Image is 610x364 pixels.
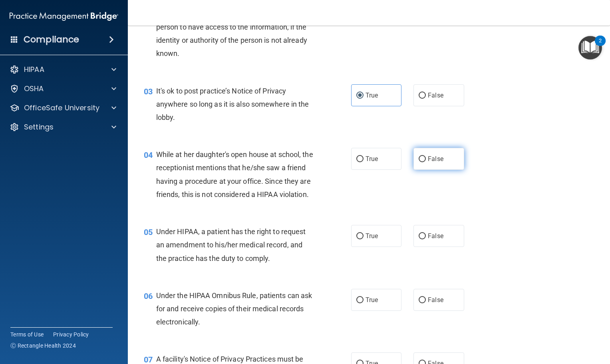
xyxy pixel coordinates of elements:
[10,330,44,338] a: Terms of Use
[144,87,153,96] span: 03
[419,297,426,303] input: False
[419,156,426,162] input: False
[10,8,118,24] img: PMB logo
[10,103,116,113] a: OfficeSafe University
[156,150,313,199] span: While at her daughter's open house at school, the receptionist mentions that he/she saw a friend ...
[428,232,443,240] span: False
[156,227,306,262] span: Under HIPAA, a patient has the right to request an amendment to his/her medical record, and the p...
[156,291,312,326] span: Under the HIPAA Omnibus Rule, patients can ask for and receive copies of their medical records el...
[428,155,443,163] span: False
[419,93,426,99] input: False
[599,41,602,51] div: 2
[10,122,116,132] a: Settings
[144,227,153,237] span: 05
[24,84,44,93] p: OSHA
[366,296,378,304] span: True
[24,122,54,132] p: Settings
[10,342,76,350] span: Ⓒ Rectangle Health 2024
[366,232,378,240] span: True
[10,65,116,74] a: HIPAA
[428,91,443,99] span: False
[419,233,426,239] input: False
[366,91,378,99] span: True
[24,103,99,113] p: OfficeSafe University
[144,291,153,301] span: 06
[24,65,44,74] p: HIPAA
[24,34,79,45] h4: Compliance
[156,87,309,121] span: It's ok to post practice’s Notice of Privacy anywhere so long as it is also somewhere in the lobby.
[578,36,602,60] button: Open Resource Center, 2 new notifications
[356,233,364,239] input: True
[10,84,116,93] a: OSHA
[356,297,364,303] input: True
[356,156,364,162] input: True
[53,330,89,338] a: Privacy Policy
[428,296,443,304] span: False
[366,155,378,163] span: True
[356,93,364,99] input: True
[144,150,153,160] span: 04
